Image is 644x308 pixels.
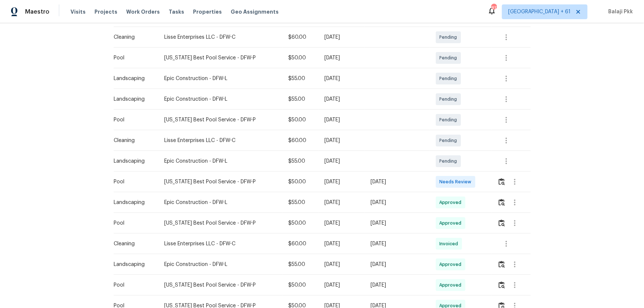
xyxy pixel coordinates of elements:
[371,178,424,186] div: [DATE]
[371,261,424,268] div: [DATE]
[324,261,359,268] div: [DATE]
[324,158,359,165] div: [DATE]
[324,219,359,227] div: [DATE]
[164,54,277,62] div: [US_STATE] Best Pool Service - DFW-P
[324,199,359,206] div: [DATE]
[25,8,49,15] span: Maestro
[371,240,424,248] div: [DATE]
[324,75,359,82] div: [DATE]
[289,75,313,82] div: $55.00
[114,261,152,268] div: Landscaping
[440,96,460,103] span: Pending
[289,199,313,206] div: $55.00
[605,8,633,15] span: Balaji Pkk
[94,8,117,15] span: Projects
[371,281,424,289] div: [DATE]
[440,178,475,186] span: Needs Review
[164,178,277,186] div: [US_STATE] Best Pool Service - DFW-P
[114,240,152,248] div: Cleaning
[289,96,313,103] div: $55.00
[324,54,359,62] div: [DATE]
[193,8,222,15] span: Properties
[164,34,277,41] div: Lisse Enterprises LLC - DFW-C
[126,8,160,15] span: Work Orders
[440,54,460,62] span: Pending
[497,194,506,211] button: Review Icon
[114,34,152,41] div: Cleaning
[497,214,506,232] button: Review Icon
[114,199,152,206] div: Landscaping
[440,261,465,268] span: Approved
[164,261,277,268] div: Epic Construction - DFW-L
[289,137,313,144] div: $60.00
[114,116,152,124] div: Pool
[499,219,505,226] img: Review Icon
[440,75,460,82] span: Pending
[114,137,152,144] div: Cleaning
[324,240,359,248] div: [DATE]
[231,8,279,15] span: Geo Assignments
[499,261,505,268] img: Review Icon
[499,199,505,206] img: Review Icon
[440,116,460,124] span: Pending
[324,34,359,41] div: [DATE]
[440,34,460,41] span: Pending
[499,178,505,185] img: Review Icon
[289,219,313,227] div: $50.00
[324,96,359,103] div: [DATE]
[114,219,152,227] div: Pool
[289,34,313,41] div: $60.00
[440,137,460,144] span: Pending
[497,256,506,273] button: Review Icon
[114,75,152,82] div: Landscaping
[114,96,152,103] div: Landscaping
[164,281,277,289] div: [US_STATE] Best Pool Service - DFW-P
[440,281,465,289] span: Approved
[440,199,465,206] span: Approved
[289,261,313,268] div: $55.00
[164,158,277,165] div: Epic Construction - DFW-L
[289,178,313,186] div: $50.00
[164,75,277,82] div: Epic Construction - DFW-L
[440,158,460,165] span: Pending
[164,137,277,144] div: Lisse Enterprises LLC - DFW-C
[164,96,277,103] div: Epic Construction - DFW-L
[371,199,424,206] div: [DATE]
[164,199,277,206] div: Epic Construction - DFW-L
[371,219,424,227] div: [DATE]
[169,9,184,14] span: Tasks
[324,281,359,289] div: [DATE]
[114,281,152,289] div: Pool
[289,158,313,165] div: $55.00
[70,8,86,15] span: Visits
[440,240,461,248] span: Invoiced
[499,281,505,288] img: Review Icon
[440,219,465,227] span: Approved
[324,116,359,124] div: [DATE]
[508,8,571,15] span: [GEOGRAPHIC_DATA] + 61
[289,240,313,248] div: $60.00
[114,178,152,186] div: Pool
[497,276,506,294] button: Review Icon
[497,173,506,191] button: Review Icon
[491,4,496,12] div: 813
[114,158,152,165] div: Landscaping
[289,116,313,124] div: $50.00
[164,116,277,124] div: [US_STATE] Best Pool Service - DFW-P
[324,178,359,186] div: [DATE]
[289,281,313,289] div: $50.00
[164,240,277,248] div: Lisse Enterprises LLC - DFW-C
[164,219,277,227] div: [US_STATE] Best Pool Service - DFW-P
[114,54,152,62] div: Pool
[289,54,313,62] div: $50.00
[324,137,359,144] div: [DATE]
